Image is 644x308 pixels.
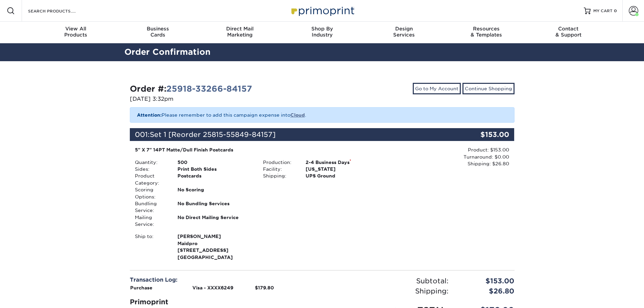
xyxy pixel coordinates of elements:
strong: $179.80 [255,285,274,290]
span: Shop By [281,26,363,32]
a: Cloud [290,112,305,118]
a: DesignServices [363,22,445,43]
a: Shop ByIndustry [281,22,363,43]
div: Product Category: [130,172,172,186]
div: Subtotal: [322,276,454,286]
div: No Bundling Services [172,200,258,214]
div: Shipping: [322,286,454,296]
strong: Order #: [130,84,252,94]
span: Business [117,26,199,32]
div: No Direct Mailing Service [172,214,258,228]
span: Maidpro [177,240,253,247]
a: Resources& Templates [445,22,527,43]
div: $26.80 [454,286,520,296]
div: Industry [281,26,363,38]
div: [US_STATE] [301,166,386,172]
div: 500 [172,159,258,166]
div: Facility: [258,166,301,172]
span: Direct Mail [199,26,281,32]
span: 0 [614,8,617,13]
a: Contact& Support [527,22,610,43]
div: & Templates [445,26,527,38]
div: 2-4 Business Days [301,159,386,166]
div: Shipping: [258,172,301,179]
a: 25918-33266-84157 [166,84,252,94]
div: Mailing Service: [130,214,172,228]
div: UPS Ground [301,172,386,179]
div: No Scoring [172,186,258,200]
b: Attention: [137,112,162,118]
strong: Visa - XXXX6249 [192,285,233,290]
span: Resources [445,26,527,32]
div: & Support [527,26,610,38]
input: SEARCH PRODUCTS..... [27,7,93,15]
strong: [GEOGRAPHIC_DATA] [177,233,253,260]
strong: Purchase [130,285,152,290]
div: Marketing [199,26,281,38]
div: Bundling Service: [130,200,172,214]
div: Production: [258,159,301,166]
div: 001: [130,128,450,141]
div: 5" X 7" 14PT Matte/Dull Finish Postcards [135,146,381,153]
div: Postcards [172,172,258,186]
div: Quantity: [130,159,172,166]
div: Products [35,26,117,38]
p: [DATE] 3:32pm [130,95,317,103]
span: Contact [527,26,610,32]
p: Please remember to add this campaign expense into . [130,107,515,123]
a: Continue Shopping [462,83,515,94]
h2: Order Confirmation [119,46,525,58]
span: Set 1 [Reorder 25815-55849-84157] [150,131,276,139]
span: Design [363,26,445,32]
div: $153.00 [454,276,520,286]
div: $153.00 [450,128,515,141]
div: Services [363,26,445,38]
div: Scoring Options: [130,186,172,200]
span: [PERSON_NAME] [177,233,253,240]
div: Ship to: [130,233,172,261]
a: BusinessCards [117,22,199,43]
div: Cards [117,26,199,38]
div: Sides: [130,166,172,172]
div: Transaction Log: [130,276,317,284]
span: MY CART [593,8,613,14]
a: Go to My Account [413,83,461,94]
span: [STREET_ADDRESS] [177,247,253,254]
div: Print Both Sides [172,166,258,172]
div: Primoprint [130,297,317,307]
a: Direct MailMarketing [199,22,281,43]
a: View AllProducts [35,22,117,43]
div: Product: $153.00 Turnaround: $0.00 Shipping: $26.80 [386,146,509,167]
img: Primoprint [288,3,356,18]
span: View All [35,26,117,32]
